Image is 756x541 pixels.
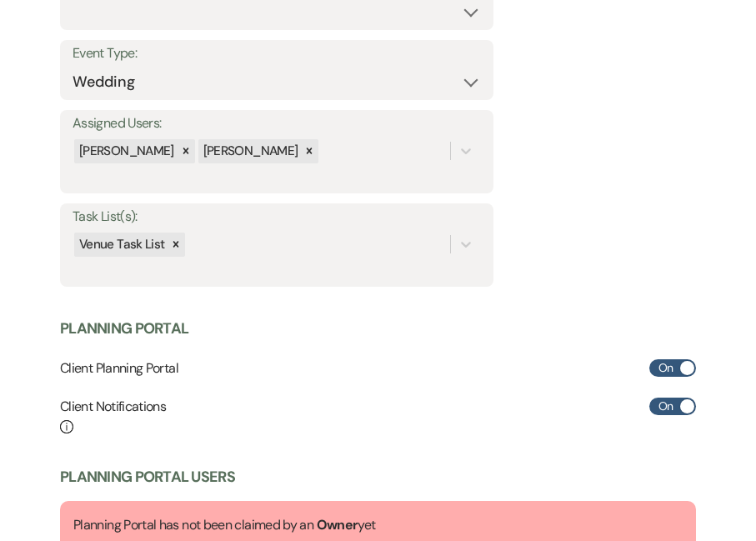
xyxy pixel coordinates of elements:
div: Venue Task List [74,233,167,257]
div: [PERSON_NAME] [198,139,301,163]
span: On [658,396,673,417]
h3: Planning Portal [60,318,188,339]
strong: Owner [317,516,358,533]
label: Task List(s): [73,205,481,229]
p: Planning Portal has not been claimed by an yet [73,514,375,536]
label: Assigned Users: [73,112,481,136]
h6: Client Notifications [60,398,166,435]
div: [PERSON_NAME] [74,139,177,163]
h6: Client Planning Portal [60,359,178,378]
label: Event Type: [73,42,481,66]
h3: Planning Portal Users [60,467,235,488]
span: On [658,358,673,378]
